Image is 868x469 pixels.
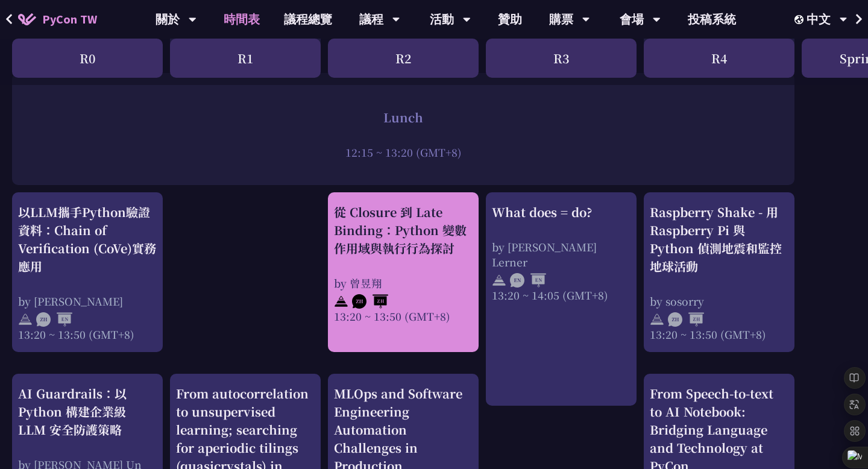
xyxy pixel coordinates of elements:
div: What does = do? [492,203,631,221]
div: 12:15 ~ 13:20 (GMT+8) [18,145,788,160]
div: by [PERSON_NAME] [18,294,157,309]
img: svg+xml;base64,PHN2ZyB4bWxucz0iaHR0cDovL3d3dy53My5vcmcvMjAwMC9zdmciIHdpZHRoPSIyNCIgaGVpZ2h0PSIyNC... [18,312,33,327]
div: 13:20 ~ 13:50 (GMT+8) [334,309,473,324]
div: R1 [170,39,321,78]
div: R4 [644,39,794,78]
a: 以LLM攜手Python驗證資料：Chain of Verification (CoVe)實務應用 by [PERSON_NAME] 13:20 ~ 13:50 (GMT+8) [18,203,157,342]
div: Raspberry Shake - 用 Raspberry Pi 與 Python 偵測地震和監控地球活動 [650,203,788,275]
img: ZHEN.371966e.svg [36,312,72,327]
img: ENEN.5a408d1.svg [510,273,546,288]
a: Raspberry Shake - 用 Raspberry Pi 與 Python 偵測地震和監控地球活動 by sosorry 13:20 ~ 13:50 (GMT+8) [650,203,788,342]
img: svg+xml;base64,PHN2ZyB4bWxucz0iaHR0cDovL3d3dy53My5vcmcvMjAwMC9zdmciIHdpZHRoPSIyNCIgaGVpZ2h0PSIyNC... [650,312,664,327]
div: by [PERSON_NAME] Lerner [492,239,631,269]
div: AI Guardrails：以 Python 構建企業級 LLM 安全防護策略 [18,385,157,439]
img: ZHZH.38617ef.svg [352,294,388,309]
span: PyCon TW [42,10,97,28]
div: R0 [12,39,163,78]
img: svg+xml;base64,PHN2ZyB4bWxucz0iaHR0cDovL3d3dy53My5vcmcvMjAwMC9zdmciIHdpZHRoPSIyNCIgaGVpZ2h0PSIyNC... [334,294,348,309]
a: 從 Closure 到 Late Binding：Python 變數作用域與執行行為探討 by 曾昱翔 13:20 ~ 13:50 (GMT+8) [334,203,473,342]
div: R2 [328,39,479,78]
img: ZHZH.38617ef.svg [668,312,704,327]
div: by 曾昱翔 [334,275,473,291]
div: 13:20 ~ 13:50 (GMT+8) [18,327,157,342]
div: 以LLM攜手Python驗證資料：Chain of Verification (CoVe)實務應用 [18,203,157,275]
img: svg+xml;base64,PHN2ZyB4bWxucz0iaHR0cDovL3d3dy53My5vcmcvMjAwMC9zdmciIHdpZHRoPSIyNCIgaGVpZ2h0PSIyNC... [492,273,506,288]
div: Lunch [18,109,788,127]
div: by sosorry [650,294,788,309]
a: What does = do? by [PERSON_NAME] Lerner 13:20 ~ 14:05 (GMT+8) [492,203,631,395]
a: PyCon TW [6,4,109,34]
img: Home icon of PyCon TW 2025 [18,13,36,25]
div: R3 [486,39,637,78]
div: 從 Closure 到 Late Binding：Python 變數作用域與執行行為探討 [334,203,473,257]
div: 13:20 ~ 13:50 (GMT+8) [650,327,788,342]
img: Locale Icon [794,15,807,24]
div: 13:20 ~ 14:05 (GMT+8) [492,288,631,303]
